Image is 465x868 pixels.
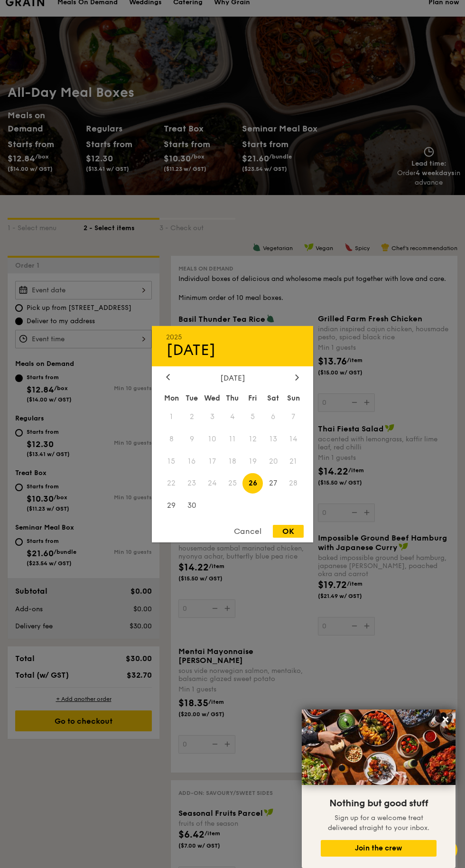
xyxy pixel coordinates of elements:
span: 17 [202,451,223,471]
span: 10 [202,429,223,449]
span: 9 [182,429,202,449]
div: Cancel [224,525,271,538]
span: 14 [283,429,304,449]
span: 29 [161,495,182,516]
div: [DATE] [166,341,299,359]
div: Sun [283,389,304,406]
span: 11 [223,429,243,449]
span: 24 [202,473,223,494]
span: 28 [283,473,304,494]
span: 13 [263,429,283,449]
span: 3 [202,406,223,427]
img: DSC07876-Edit02-Large.jpeg [302,709,456,785]
span: 1 [161,406,182,427]
span: 23 [182,473,202,494]
span: 2 [182,406,202,427]
span: 4 [223,406,243,427]
span: 19 [242,451,263,471]
div: OK [273,525,304,538]
span: 16 [182,451,202,471]
span: 6 [263,406,283,427]
div: Thu [223,389,243,406]
div: Mon [161,389,182,406]
div: Sat [263,389,283,406]
span: 12 [242,429,263,449]
span: 22 [161,473,182,494]
span: 27 [263,473,283,494]
span: 18 [223,451,243,471]
span: Sign up for a welcome treat delivered straight to your inbox. [328,814,429,832]
span: 30 [182,495,202,516]
span: 7 [283,406,304,427]
div: Fri [242,389,263,406]
div: 2025 [166,333,299,341]
span: 5 [242,406,263,427]
span: 8 [161,429,182,449]
div: Wed [202,389,223,406]
div: [DATE] [166,373,299,382]
button: Join the crew [321,840,437,857]
span: Nothing but good stuff [329,798,428,809]
button: Close [438,712,453,727]
span: 15 [161,451,182,471]
span: 21 [283,451,304,471]
span: 26 [242,473,263,494]
span: 20 [263,451,283,471]
span: 25 [223,473,243,494]
div: Tue [182,389,202,406]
